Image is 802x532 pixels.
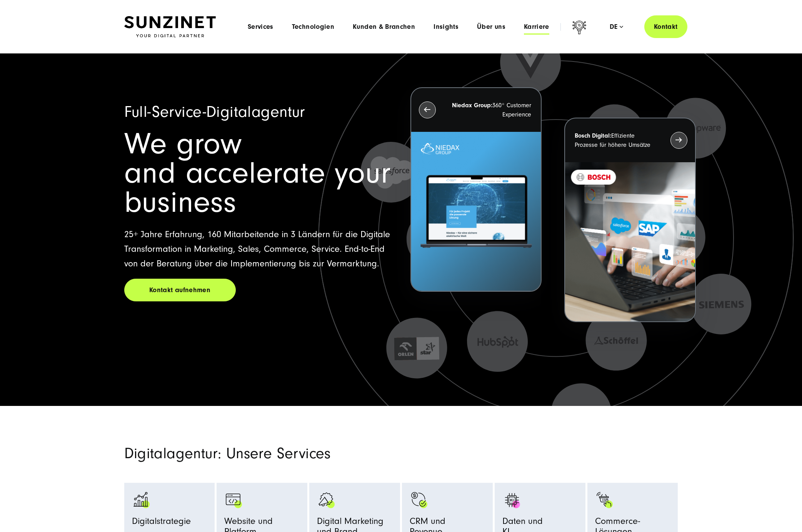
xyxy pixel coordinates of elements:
[644,15,687,38] a: Kontakt
[575,131,656,150] p: Effiziente Prozesse für höhere Umsätze
[353,23,415,31] a: Kunden & Branchen
[410,87,542,292] button: Niedax Group:360° Customer Experience Letztes Projekt von Niedax. Ein Laptop auf dem die Niedax W...
[124,127,391,219] span: We grow and accelerate your business
[132,516,191,530] span: Digitalstrategie
[565,162,695,322] img: BOSCH - Kundeprojekt - Digital Transformation Agentur SUNZINET
[434,23,459,31] a: Insights
[248,23,273,31] a: Services
[524,23,549,31] a: Karriere
[477,23,505,31] a: Über uns
[411,132,541,291] img: Letztes Projekt von Niedax. Ein Laptop auf dem die Niedax Website geöffnet ist, auf blauem Hinter...
[564,118,695,323] button: Bosch Digital:Effiziente Prozesse für höhere Umsätze BOSCH - Kundeprojekt - Digital Transformatio...
[124,279,236,301] a: Kontakt aufnehmen
[292,23,334,31] a: Technologien
[452,102,492,109] strong: Niedax Group:
[124,227,392,271] p: 25+ Jahre Erfahrung, 160 Mitarbeitende in 3 Ländern für die Digitale Transformation in Marketing,...
[124,444,490,463] h2: Digitalagentur: Unsere Services
[124,16,216,38] img: SUNZINET Full Service Digital Agentur
[124,103,305,121] span: Full-Service-Digitalagentur
[575,132,611,139] strong: Bosch Digital:
[610,23,623,31] div: de
[450,101,531,119] p: 360° Customer Experience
